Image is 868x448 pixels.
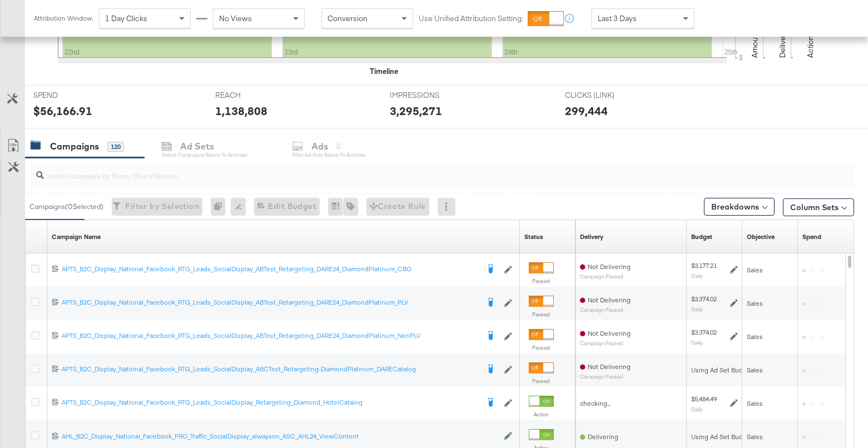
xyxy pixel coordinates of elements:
[691,295,717,303] div: $3,374.02
[419,13,523,24] label: Use Unified Attribution Setting:
[62,365,479,374] div: APTS_B2C_Display_National_Facebook_RTG_Leads_SocialDisplay_ABCTest_Retargeting-DiamondPlatinum_DA...
[704,198,775,216] button: Breakdowns
[747,399,763,407] span: Sales
[62,331,479,340] div: APTS_B2C_Display_National_Facebook_RTG_Leads_SocialDisplay_ABTest_Retargeting_DARE24_DiamondPlati...
[62,298,479,307] div: APTS_B2C_Display_National_Facebook_RTG_Leads_SocialDisplay_ABTest_Retargeting_DARE24_DiamondPlati...
[62,432,498,441] a: AHL_B2C_Display_National_Facebook_PRO_Traffic_SocialDisplay_alwayson_ASC_AHL24_ViewContent
[62,298,479,309] a: APTS_B2C_Display_National_Facebook_RTG_Leads_SocialDisplay_ABTest_Retargeting_DARE24_DiamondPlati...
[565,90,648,101] span: CLICKS (LINK)
[105,13,147,23] span: 1 Day Clicks
[50,140,99,153] div: Campaigns
[691,406,703,412] sub: Daily
[390,103,442,119] div: 3,295,271
[524,232,543,241] a: Shows the current state of your Ad Campaign.
[328,13,368,23] span: Conversion
[691,261,717,270] div: $3,177.21
[390,90,473,101] span: IMPRESSIONS
[747,232,775,241] div: Objective
[52,232,101,241] a: Your campaign name.
[62,265,479,276] a: APTS_B2C_Display_National_Facebook_RTG_Leads_SocialDisplay_ABTest_Retargeting_DARE24_DiamondPlati...
[588,432,618,441] span: Delivering
[747,332,763,341] span: Sales
[33,103,92,119] div: $56,166.91
[580,273,631,280] sub: Campaign Paused
[524,232,543,241] div: Status
[62,365,479,376] a: APTS_B2C_Display_National_Facebook_RTG_Leads_SocialDisplay_ABCTest_Retargeting-DiamondPlatinum_DA...
[691,232,712,241] div: Budget
[107,142,124,152] div: 120
[802,232,821,241] div: Spend
[33,14,93,22] div: Attribution Window:
[691,339,703,346] sub: Daily
[598,13,637,23] span: Last 3 Days
[33,90,117,101] span: SPEND
[529,311,554,318] label: Paused
[802,232,821,241] a: The total amount spent to date.
[691,232,712,241] a: The maximum amount you're willing to spend on your ads, on average each day or over the lifetime ...
[691,432,753,441] div: Using Ad Set Budget
[691,395,717,404] div: $5,484.49
[52,232,101,241] div: Campaign Name
[691,328,717,337] div: $3,374.02
[29,202,103,212] div: Campaigns ( 0 Selected)
[529,277,554,285] label: Paused
[580,307,631,313] sub: Campaign Paused
[62,398,479,409] a: APTS_B2C_Display_National_Facebook_RTG_Leads_SocialDisplay_Retargeting_Diamond_HotelCatalog
[44,160,780,182] input: Search Campaigns by Name, ID or Objective
[747,266,763,274] span: Sales
[747,232,775,241] a: Your campaign's objective.
[580,374,631,380] sub: Campaign Paused
[777,29,787,58] text: Delivery
[747,432,763,441] span: Sales
[62,265,479,273] div: APTS_B2C_Display_National_Facebook_RTG_Leads_SocialDisplay_ABTest_Retargeting_DARE24_DiamondPlati...
[62,331,479,342] a: APTS_B2C_Display_National_Facebook_RTG_Leads_SocialDisplay_ABTest_Retargeting_DARE24_DiamondPlati...
[580,232,603,241] a: Reflects the ability of your Ad Campaign to achieve delivery based on ad states, schedule and bud...
[219,13,252,23] span: No Views
[211,198,231,216] div: 0
[588,329,631,337] span: Not Delivering
[691,366,753,375] div: Using Ad Set Budget
[691,306,703,312] sub: Daily
[62,398,479,407] div: APTS_B2C_Display_National_Facebook_RTG_Leads_SocialDisplay_Retargeting_Diamond_HotelCatalog
[588,362,631,371] span: Not Delivering
[747,366,763,374] span: Sales
[750,9,760,58] text: Amount (USD)
[529,411,554,418] label: Active
[805,32,815,58] text: Actions
[580,232,603,241] div: Delivery
[529,377,554,385] label: Paused
[783,198,854,216] button: Column Sets
[529,344,554,351] label: Paused
[215,103,267,119] div: 1,138,808
[370,66,398,77] div: Timeline
[215,90,299,101] span: REACH
[565,103,608,119] div: 299,444
[691,272,703,279] sub: Daily
[580,340,631,346] sub: Campaign Paused
[580,399,611,407] span: checking...
[747,299,763,307] span: Sales
[62,432,498,441] div: AHL_B2C_Display_National_Facebook_PRO_Traffic_SocialDisplay_alwayson_ASC_AHL24_ViewContent
[588,262,631,271] span: Not Delivering
[588,296,631,304] span: Not Delivering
